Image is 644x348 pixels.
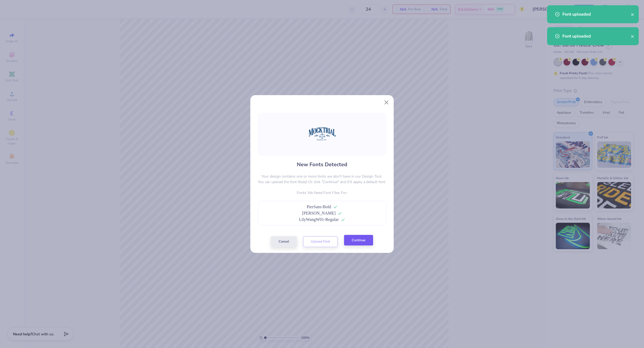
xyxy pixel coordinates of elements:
[562,33,631,39] div: Font uploaded
[299,217,339,222] span: LilyWangW01-Regular
[562,11,631,17] div: Font uploaded
[297,161,347,168] h4: New Fonts Detected
[258,190,386,196] p: Fonts We Need Font Files For:
[307,205,331,209] span: PierSans-Bold
[258,174,386,185] p: Your design contains one or more fonts we don't have in our Design Tool. You can upload the font ...
[382,98,392,108] button: Close
[271,236,297,247] button: Cancel
[344,235,373,246] button: Continue
[631,33,634,39] button: close
[631,11,634,17] button: close
[302,211,336,215] span: [PERSON_NAME]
